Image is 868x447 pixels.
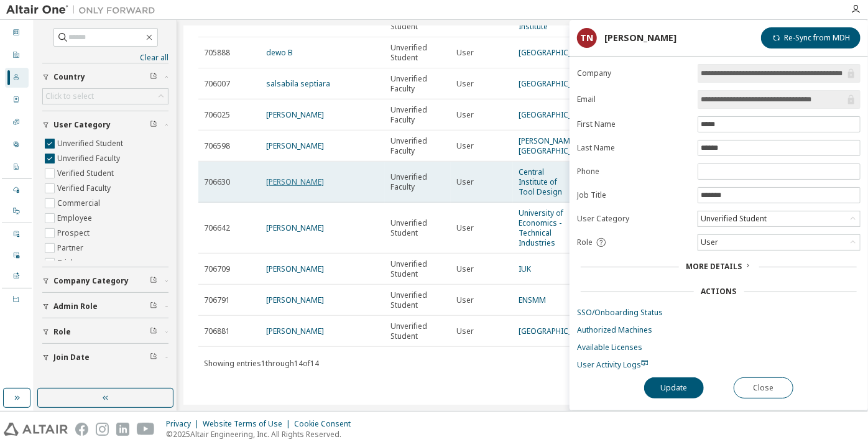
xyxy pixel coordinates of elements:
[5,290,29,310] div: Units Usage BI
[519,208,563,248] a: University of Economics - Technical Industries
[53,72,85,82] span: Country
[577,143,690,153] label: Last Name
[5,224,29,244] div: User Events
[57,241,86,256] label: Partner
[5,23,29,43] div: Dashboard
[266,47,293,58] a: dewo B
[42,267,169,295] button: Company Category
[42,293,169,320] button: Admin Role
[266,264,324,274] a: [PERSON_NAME]
[5,201,29,221] div: On Prem
[519,136,593,156] a: [PERSON_NAME][GEOGRAPHIC_DATA]
[294,419,358,429] div: Cookie Consent
[203,419,294,429] div: Website Terms of Use
[204,295,230,305] span: 706791
[456,110,474,120] span: User
[698,211,860,226] div: Unverified Student
[390,172,445,192] span: Unverified Faculty
[6,4,162,16] img: Altair One
[57,256,75,270] label: Trial
[456,295,474,305] span: User
[5,90,29,110] div: Orders
[53,120,111,130] span: User Category
[390,290,445,310] span: Unverified Student
[116,423,129,436] img: linkedin.svg
[699,236,720,249] div: User
[42,111,169,139] button: User Category
[577,214,690,224] label: User Category
[519,264,531,274] a: IUK
[42,53,169,63] a: Clear all
[266,109,324,120] a: [PERSON_NAME]
[390,321,445,341] span: Unverified Student
[699,212,769,226] div: Unverified Student
[577,343,861,353] a: Available Licenses
[150,72,157,82] span: Clear filter
[390,74,445,94] span: Unverified Faculty
[42,63,169,91] button: Country
[57,151,122,166] label: Unverified Faculty
[150,327,157,337] span: Clear filter
[5,180,29,200] div: Managed
[42,318,169,346] button: Role
[577,190,690,200] label: Job Title
[577,308,861,318] a: SSO/Onboarding Status
[390,43,445,63] span: Unverified Student
[266,326,324,336] a: [PERSON_NAME]
[53,276,129,286] span: Company Category
[96,423,109,436] img: instagram.svg
[577,94,690,104] label: Email
[75,423,88,436] img: facebook.svg
[761,27,861,48] button: Re-Sync from MDH
[266,78,330,89] a: salsabila septiara
[150,276,157,286] span: Clear filter
[57,226,92,241] label: Prospect
[456,177,474,187] span: User
[137,423,155,436] img: youtube.svg
[166,429,358,440] p: © 2025 Altair Engineering, Inc. All Rights Reserved.
[53,327,71,337] span: Role
[5,113,29,132] div: SKUs
[701,287,737,297] div: Actions
[204,48,230,58] span: 705888
[390,259,445,279] span: Unverified Student
[204,79,230,89] span: 706007
[42,344,169,371] button: Join Date
[150,302,157,311] span: Clear filter
[577,167,690,177] label: Phone
[519,78,593,89] a: [GEOGRAPHIC_DATA]
[266,177,324,187] a: [PERSON_NAME]
[519,47,593,58] a: [GEOGRAPHIC_DATA]
[456,48,474,58] span: User
[456,326,474,336] span: User
[577,28,597,48] div: TN
[577,119,690,129] label: First Name
[456,141,474,151] span: User
[390,105,445,125] span: Unverified Faculty
[698,235,860,250] div: User
[390,218,445,238] span: Unverified Student
[204,264,230,274] span: 706709
[5,157,29,177] div: Company Profile
[5,68,29,88] div: Users
[5,135,29,155] div: User Profile
[204,177,230,187] span: 706630
[4,423,68,436] img: altair_logo.svg
[686,261,742,272] span: More Details
[57,196,103,211] label: Commercial
[577,237,593,247] span: Role
[204,110,230,120] span: 706025
[57,211,95,226] label: Employee
[45,91,94,101] div: Click to select
[57,136,126,151] label: Unverified Student
[5,267,29,287] div: Product Downloads
[53,302,98,311] span: Admin Role
[266,295,324,305] a: [PERSON_NAME]
[204,326,230,336] span: 706881
[577,68,690,78] label: Company
[266,141,324,151] a: [PERSON_NAME]
[456,264,474,274] span: User
[5,45,29,65] div: Companies
[577,359,649,370] span: User Activity Logs
[644,377,704,399] button: Update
